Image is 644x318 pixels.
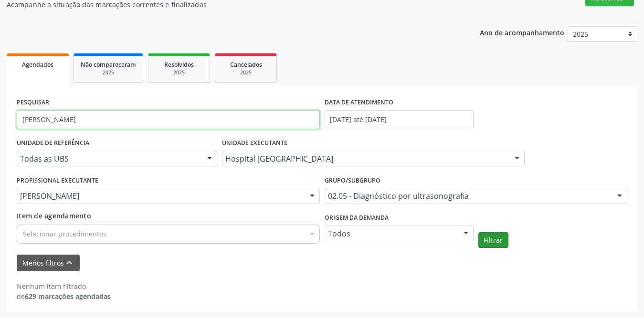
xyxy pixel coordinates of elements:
[17,291,111,301] div: de
[81,69,136,76] div: 2025
[17,211,91,220] span: Item de agendamento
[328,191,608,201] span: 02.05 - Diagnóstico por ultrasonografia
[23,229,106,239] span: Selecionar procedimentos
[17,136,89,151] label: UNIDADE DE REFERÊNCIA
[222,69,270,76] div: 2025
[64,257,74,268] i: keyboard_arrow_up
[325,95,393,110] label: DATA DE ATENDIMENTO
[17,281,111,291] div: Nenhum item filtrado
[480,26,564,38] p: Ano de acompanhamento
[17,255,80,271] button: Menos filtroskeyboard_arrow_up
[325,110,474,129] input: Selecione um intervalo
[328,229,454,238] span: Todos
[225,154,506,164] span: Hospital [GEOGRAPHIC_DATA]
[325,173,380,188] label: Grupo/Subgrupo
[230,61,262,69] span: Cancelados
[20,154,198,164] span: Todas as UBS
[478,232,508,248] button: Filtrar
[325,211,389,226] label: Origem da demanda
[17,95,49,110] label: PESQUISAR
[17,173,98,188] label: PROFISSIONAL EXECUTANTE
[164,61,194,69] span: Resolvidos
[20,191,300,201] span: [PERSON_NAME]
[81,61,136,69] span: Não compareceram
[17,110,320,129] input: Nome, CNS
[25,292,111,301] strong: 629 marcações agendadas
[222,136,287,151] label: UNIDADE EXECUTANTE
[22,61,53,69] span: Agendados
[155,69,203,76] div: 2025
